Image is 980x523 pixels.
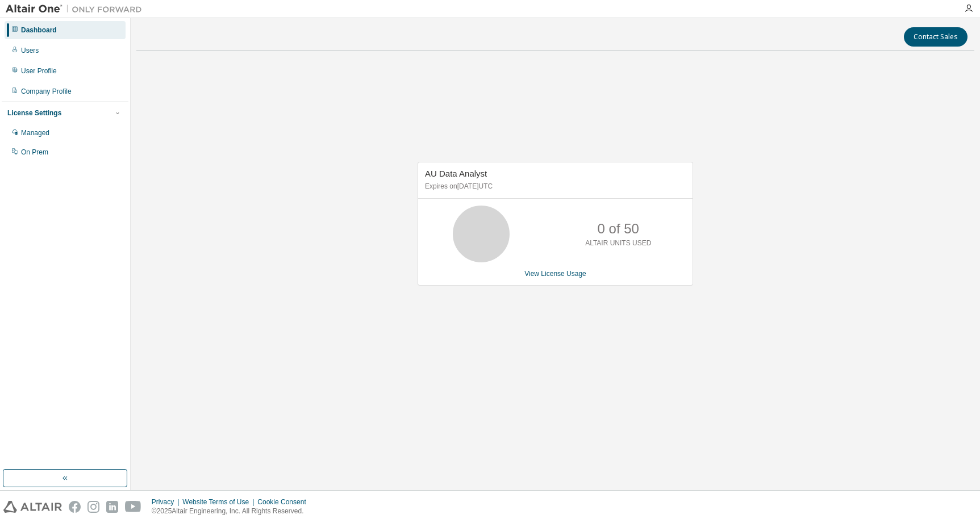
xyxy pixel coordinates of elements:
[257,497,312,507] div: Cookie Consent
[21,26,57,35] div: Dashboard
[125,501,141,513] img: youtube.svg
[904,27,968,47] button: Contact Sales
[69,501,81,513] img: facebook.svg
[598,219,639,239] p: 0 of 50
[21,148,48,157] div: On Prem
[152,497,182,507] div: Privacy
[21,128,49,137] div: Managed
[21,66,57,76] div: User Profile
[3,501,62,513] img: altair_logo.svg
[425,169,487,178] span: AU Data Analyst
[524,270,586,278] a: View License Usage
[585,239,651,248] p: ALTAIR UNITS USED
[21,46,39,55] div: Users
[7,108,61,118] div: License Settings
[152,507,313,516] p: © 2025 Altair Engineering, Inc. All Rights Reserved.
[21,87,72,96] div: Company Profile
[182,497,257,507] div: Website Terms of Use
[87,501,99,513] img: instagram.svg
[425,182,683,191] p: Expires on [DATE] UTC
[106,501,118,513] img: linkedin.svg
[6,3,148,15] img: Altair One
